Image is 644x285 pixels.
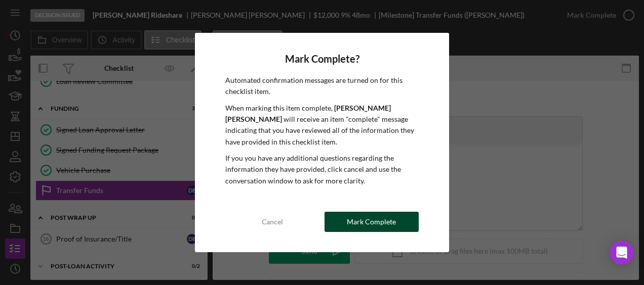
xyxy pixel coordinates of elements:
[225,53,419,65] h4: Mark Complete?
[262,212,283,232] div: Cancel
[225,153,419,186] p: If you you have any additional questions regarding the information they have provided, click canc...
[347,212,396,232] div: Mark Complete
[225,104,391,123] b: [PERSON_NAME] [PERSON_NAME]
[225,75,419,98] p: Automated confirmation messages are turned on for this checklist item.
[325,212,419,232] button: Mark Complete
[610,241,634,265] div: Open Intercom Messenger
[225,103,419,148] p: When marking this item complete, will receive an item "complete" message indicating that you have...
[225,212,319,232] button: Cancel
